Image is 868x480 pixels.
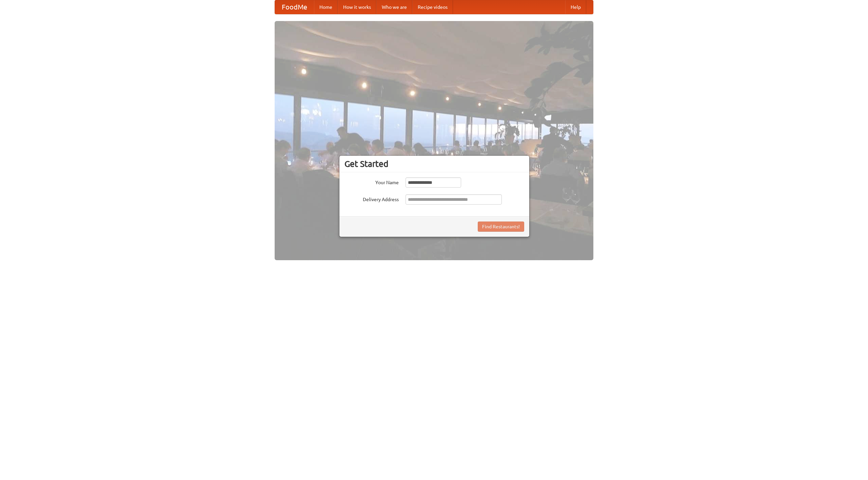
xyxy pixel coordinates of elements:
a: How it works [338,0,376,14]
a: Home [314,0,338,14]
label: Delivery Address [344,194,399,203]
a: Who we are [376,0,412,14]
h3: Get Started [344,159,524,169]
label: Your Name [344,177,399,186]
a: Help [565,0,586,14]
a: FoodMe [275,0,314,14]
a: Recipe videos [412,0,453,14]
button: Find Restaurants! [478,222,524,232]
